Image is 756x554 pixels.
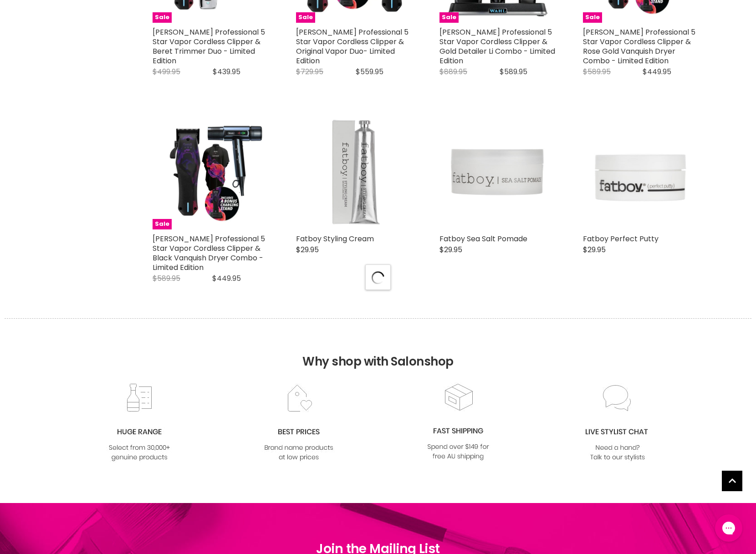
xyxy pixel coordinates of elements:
span: Sale [439,12,459,23]
span: Sale [153,219,172,229]
span: $449.95 [643,66,671,77]
img: Fatboy Sea Salt Pomade [439,113,556,229]
a: Fatboy Sea Salt Pomade [439,234,527,244]
span: $439.95 [213,66,240,77]
a: Fatboy Perfect Putty [583,234,659,244]
iframe: Gorgias live chat messenger [710,511,747,545]
a: [PERSON_NAME] Professional 5 Star Vapor Cordless Clipper & Original Vapor Duo- Limited Edition [296,27,409,66]
span: $449.95 [212,273,241,284]
a: [PERSON_NAME] Professional 5 Star Vapor Cordless Clipper & Gold Detailer Li Combo - Limited Edition [439,27,555,66]
img: fast.jpg [421,382,495,462]
img: range2_8cf790d4-220e-469f-917d-a18fed3854b6.jpg [102,383,176,463]
span: Sale [583,12,602,23]
img: Wahl Professional 5 Star Vapor Cordless Clipper & Black Vanquish Dryer Combo - Limited Edition [153,113,269,229]
img: chat_c0a1c8f7-3133-4fc6-855f-7264552747f6.jpg [581,383,654,463]
img: Fatboy Styling Cream [296,113,412,229]
span: $589.95 [583,66,611,77]
span: $589.95 [500,66,527,77]
a: Wahl Professional 5 Star Vapor Cordless Clipper & Black Vanquish Dryer Combo - Limited Edition Sale [153,113,269,229]
a: Back to top [722,471,742,491]
span: $29.95 [583,244,606,255]
span: Sale [296,12,315,23]
span: $29.95 [439,244,462,255]
a: [PERSON_NAME] Professional 5 Star Vapor Cordless Clipper & Rose Gold Vanquish Dryer Combo - Limit... [583,27,695,66]
img: Fatboy Perfect Putty [583,113,699,229]
a: Fatboy Styling Cream [296,234,374,244]
h2: Why shop with Salonshop [5,318,751,382]
span: $729.95 [296,66,323,77]
span: $589.95 [153,273,180,284]
span: Back to top [722,471,742,494]
span: $889.95 [439,66,467,77]
a: [PERSON_NAME] Professional 5 Star Vapor Cordless Clipper & Beret Trimmer Duo - Limited Edition [153,27,265,66]
span: $559.95 [356,66,383,77]
span: $29.95 [296,244,319,255]
a: [PERSON_NAME] Professional 5 Star Vapor Cordless Clipper & Black Vanquish Dryer Combo - Limited E... [153,234,265,273]
span: $499.95 [153,66,180,77]
span: Sale [153,12,172,23]
img: prices.jpg [262,383,336,463]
